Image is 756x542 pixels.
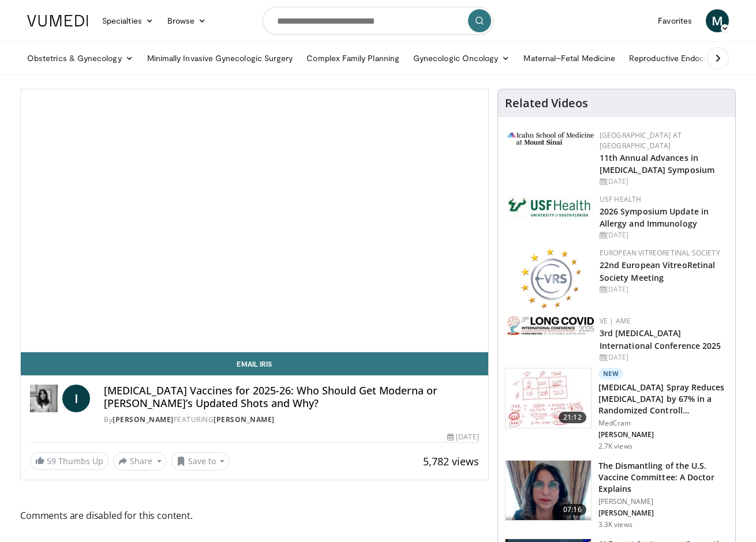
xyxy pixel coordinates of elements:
[30,385,58,412] img: Dr. Iris Gorfinkel
[651,9,699,32] a: Favorites
[507,194,594,220] img: 6ba8804a-8538-4002-95e7-a8f8012d4a11.png.150x105_q85_autocrop_double_scale_upscale_version-0.2.jpg
[20,47,140,70] a: Obstetrics & Gynecology
[598,442,633,451] p: 2.7K views
[600,248,720,258] a: European VitreoRetinal Society
[447,432,478,442] div: [DATE]
[600,130,682,150] a: [GEOGRAPHIC_DATA] at [GEOGRAPHIC_DATA]
[406,47,517,70] a: Gynecologic Oncology
[113,415,174,424] a: [PERSON_NAME]
[600,206,709,229] a: 2026 Symposium Update in Allergy and Immunology
[600,230,726,240] div: [DATE]
[21,352,488,375] a: Email Iris
[600,259,716,283] a: 22nd European VitreoRetinal Society Meeting
[47,456,56,466] span: 59
[600,284,726,295] div: [DATE]
[598,520,633,529] p: 3.3K views
[104,415,479,425] div: By FEATURING
[27,15,88,27] img: VuMedi Logo
[600,176,726,187] div: [DATE]
[214,415,275,424] a: [PERSON_NAME]
[706,9,729,32] a: M
[506,368,591,428] img: 500bc2c6-15b5-4613-8fa2-08603c32877b.150x105_q85_crop-smart_upscale.jpg
[520,248,581,308] img: ee0f788f-b72d-444d-91fc-556bb330ec4c.png.150x105_q85_autocrop_double_scale_upscale_version-0.2.png
[517,47,622,70] a: Maternal–Fetal Medicine
[600,352,726,363] div: [DATE]
[598,509,728,518] p: [PERSON_NAME]
[160,9,214,32] a: Browse
[300,47,406,70] a: Complex Family Planning
[506,461,591,521] img: 2f1694d0-efcf-4286-8bef-bfc8115e1861.png.150x105_q85_crop-smart_upscale.png
[598,497,728,506] p: [PERSON_NAME]
[598,460,728,495] h3: The Dismantling of the U.S. Vaccine Committee: A Doctor Explains
[507,132,594,145] img: 3aa743c9-7c3f-4fab-9978-1464b9dbe89c.png.150x105_q85_autocrop_double_scale_upscale_version-0.2.jpg
[20,508,489,523] span: Comments are disabled for this content.
[600,328,721,351] a: 3rd [MEDICAL_DATA] International Conference 2025
[62,385,90,412] a: I
[598,368,624,379] p: New
[600,194,642,204] a: USF Health
[423,454,479,468] span: 5,782 views
[505,460,728,529] a: 07:16 The Dismantling of the U.S. Vaccine Committee: A Doctor Explains [PERSON_NAME] [PERSON_NAME...
[171,452,230,471] button: Save to
[598,419,728,428] p: MedCram
[505,96,588,110] h4: Related Videos
[559,412,586,423] span: 21:12
[113,452,167,471] button: Share
[600,316,631,326] a: VE | AME
[598,382,728,416] h3: [MEDICAL_DATA] Spray Reduces [MEDICAL_DATA] by 67% in a Randomized Controll…
[30,452,108,470] a: 59 Thumbs Up
[21,89,488,352] video-js: Video Player
[505,368,728,451] a: 21:12 New [MEDICAL_DATA] Spray Reduces [MEDICAL_DATA] by 67% in a Randomized Controll… MedCram [P...
[95,9,160,32] a: Specialties
[600,152,714,175] a: 11th Annual Advances in [MEDICAL_DATA] Symposium
[104,385,479,409] h4: [MEDICAL_DATA] Vaccines for 2025-26: Who Should Get Moderna or [PERSON_NAME]’s Updated Shots and ...
[263,7,493,35] input: Search topics, interventions
[507,316,594,335] img: a2792a71-925c-4fc2-b8ef-8d1b21aec2f7.png.150x105_q85_autocrop_double_scale_upscale_version-0.2.jpg
[598,430,728,439] p: [PERSON_NAME]
[559,504,586,515] span: 07:16
[140,47,300,70] a: Minimally Invasive Gynecologic Surgery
